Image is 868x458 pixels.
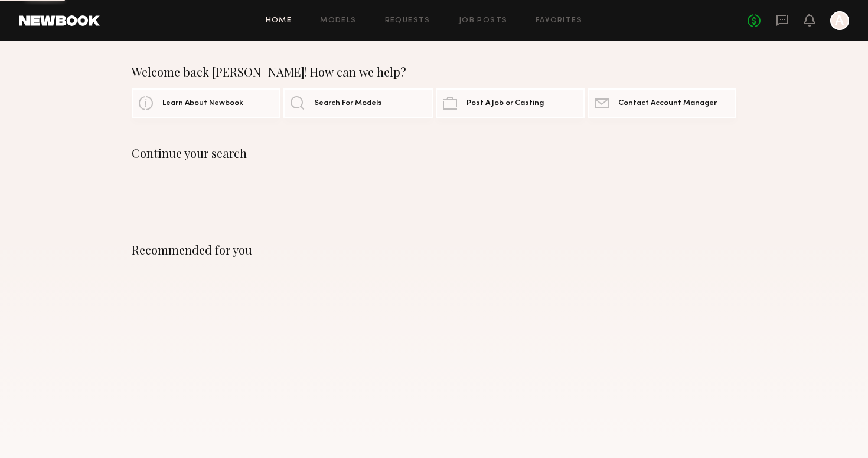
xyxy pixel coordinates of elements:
[132,146,736,160] div: Continue your search
[536,17,582,25] a: Favorites
[830,11,849,30] a: A
[320,17,356,25] a: Models
[466,100,544,107] span: Post A Job or Casting
[459,17,508,25] a: Job Posts
[132,65,736,79] div: Welcome back [PERSON_NAME]! How can we help?
[132,243,736,257] div: Recommended for you
[436,88,585,118] a: Post A Job or Casting
[283,88,432,118] a: Search For Models
[162,100,243,107] span: Learn About Newbook
[588,88,736,118] a: Contact Account Manager
[314,100,382,107] span: Search For Models
[266,17,292,25] a: Home
[132,88,280,118] a: Learn About Newbook
[385,17,430,25] a: Requests
[618,100,717,107] span: Contact Account Manager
